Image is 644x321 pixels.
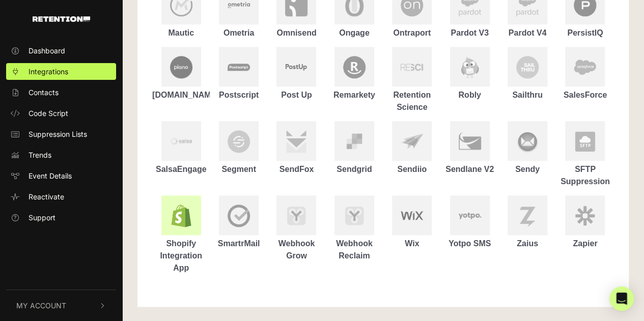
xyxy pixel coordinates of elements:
a: Sendiio Sendiio [383,121,441,176]
div: Robly [441,89,498,101]
img: Sendlane V2 [459,130,481,153]
div: Postscript [210,89,267,101]
img: Webhook Grow [285,205,307,227]
img: Webhook Reclaim [343,205,366,227]
img: SmartrMail [228,205,250,227]
a: Robly Robly [441,47,498,101]
div: Zaius [498,238,556,250]
img: Zaius [516,205,539,227]
div: Retention Science [383,89,441,113]
div: Wix [383,238,441,250]
img: Wix [401,209,423,222]
div: Open Intercom Messenger [609,286,634,311]
div: Pardot V4 [498,27,556,39]
div: PersistIQ [556,27,614,39]
span: Code Script [29,108,68,119]
img: Piano.io [170,56,192,78]
a: Event Details [6,167,116,184]
div: Webhook Reclaim [325,238,383,262]
img: SalesForce [574,56,596,78]
div: Sendy [498,163,556,176]
a: Retention Science Retention Science [383,47,441,113]
span: Trends [29,150,51,160]
a: Webhook Reclaim Webhook Reclaim [325,195,383,262]
a: Yotpo SMS Yotpo SMS [441,195,498,250]
a: Support [6,209,116,226]
a: Dashboard [6,42,116,59]
a: SendFox SendFox [268,121,325,176]
span: Suppression Lists [29,129,87,139]
a: Postscript Postscript [210,47,267,101]
a: Reactivate [6,188,116,205]
a: Wix Wix [383,195,441,250]
span: Dashboard [29,45,65,56]
a: Sendlane V2 Sendlane V2 [441,121,498,176]
img: Sendy [516,130,539,153]
div: SmartrMail [210,238,267,250]
a: Shopify Integration App Shopify Integration App [152,195,210,274]
span: Support [29,212,55,223]
a: SalsaEngage SalsaEngage [152,121,210,176]
div: Segment [210,163,267,176]
a: Sailthru Sailthru [498,47,556,101]
a: Zapier Zapier [556,195,614,250]
div: Sailthru [498,89,556,101]
img: Shopify Integration App [170,205,192,227]
img: Segment [228,130,250,153]
img: SendFox [285,130,307,153]
img: Zapier [574,205,596,227]
button: My Account [6,290,116,321]
img: Sendiio [401,130,423,153]
img: Sailthru [516,56,539,78]
img: SFTP Suppression [574,130,596,153]
a: Piano.io [DOMAIN_NAME] [152,47,210,101]
a: Code Script [6,105,116,122]
a: Suppression Lists [6,126,116,142]
div: Zapier [556,238,614,250]
img: SalsaEngage [170,137,192,145]
span: My Account [16,300,66,311]
div: Omnisend [268,27,325,39]
div: Post Up [268,89,325,101]
div: Ontraport [383,27,441,39]
div: SendFox [268,163,325,176]
div: SalsaEngage [152,163,210,176]
a: Contacts [6,84,116,101]
div: Remarkety [325,89,383,101]
img: Retention Science [401,64,423,71]
a: Webhook Grow Webhook Grow [268,195,325,262]
div: Yotpo SMS [441,238,498,250]
a: Post Up Post Up [268,47,325,101]
span: Reactivate [29,191,64,202]
img: Remarkety [343,56,366,78]
img: Post Up [285,64,307,70]
div: Ometria [210,27,267,39]
img: Retention.com [33,16,90,22]
div: Mautic [152,27,210,39]
div: SFTP Suppression [556,163,614,188]
a: Sendgrid Sendgrid [325,121,383,176]
a: Trends [6,147,116,163]
div: [DOMAIN_NAME] [152,89,210,101]
a: SalesForce SalesForce [556,47,614,101]
a: Remarkety Remarkety [325,47,383,101]
div: Sendiio [383,163,441,176]
span: Event Details [29,170,72,181]
img: Robly [459,56,481,78]
span: Contacts [29,87,59,98]
a: Segment Segment [210,121,267,176]
a: Sendy Sendy [498,121,556,176]
a: Integrations [6,63,116,80]
a: Zaius Zaius [498,195,556,250]
div: Webhook Grow [268,238,325,262]
img: Sendgrid [343,131,366,152]
div: SalesForce [556,89,614,101]
a: SmartrMail SmartrMail [210,195,267,250]
div: Sendgrid [325,163,383,176]
div: Pardot V3 [441,27,498,39]
img: Yotpo SMS [459,211,481,221]
div: Sendlane V2 [441,163,498,176]
div: Shopify Integration App [152,238,210,274]
span: Integrations [29,66,68,77]
img: Postscript [228,64,250,71]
